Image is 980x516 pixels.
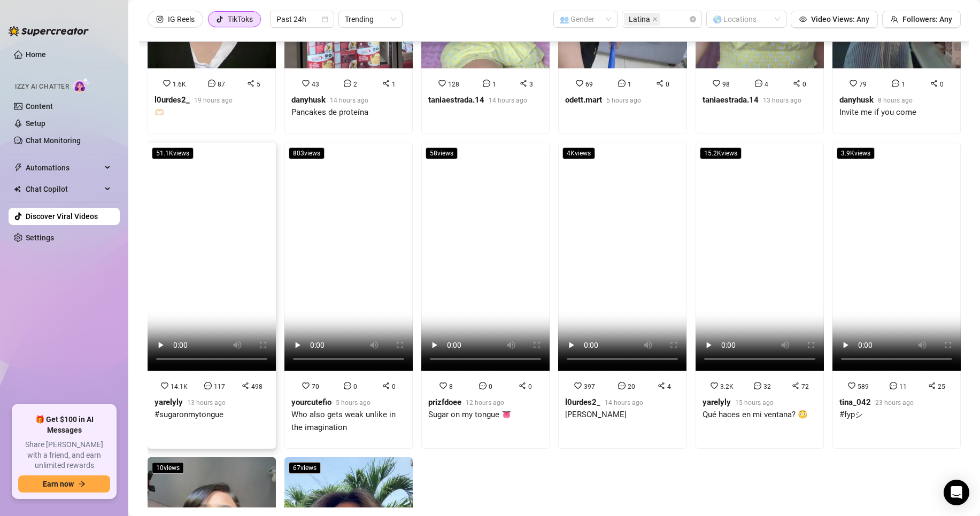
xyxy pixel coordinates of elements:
[848,382,855,389] span: heart
[428,397,461,407] strong: prizfdoee
[428,409,512,421] div: Sugar on my tongue 👅
[793,80,800,87] span: share-alt
[938,383,945,390] span: 25
[656,80,663,87] span: share-alt
[892,80,899,87] span: message
[658,382,665,389] span: share-alt
[839,95,874,105] strong: danyhusk
[696,143,824,449] a: 15.2Kviews3.2K3272yarelyly15 hours agoQué haces en mi ventana? 😳
[832,143,961,449] a: 3.9Kviews5891125tina_04223 hours ago#fypシ
[713,80,720,87] span: heart
[426,147,458,159] span: 58 views
[899,383,907,390] span: 11
[156,15,164,23] span: instagram
[735,399,774,406] span: 15 hours ago
[155,397,183,407] strong: yarelyly
[565,397,600,407] strong: l0urdes2_
[584,383,595,390] span: 397
[438,80,446,87] span: heart
[901,81,905,88] span: 1
[763,383,771,390] span: 32
[312,81,319,88] span: 43
[811,15,869,24] span: Video Views: Any
[345,11,396,27] span: Trending
[839,397,871,407] strong: tina_042
[799,15,807,23] span: eye
[428,95,484,105] strong: taniaestrada.14
[792,382,799,389] span: share-alt
[330,97,368,104] span: 14 hours ago
[26,119,45,128] a: Setup
[276,11,328,27] span: Past 24h
[618,80,626,87] span: message
[344,80,351,87] span: message
[690,16,696,22] span: close-circle
[520,80,527,87] span: share-alt
[890,382,897,389] span: message
[565,95,602,105] strong: odett.mart
[448,81,459,88] span: 128
[930,80,938,87] span: share-alt
[291,106,368,119] div: Pancakes de proteína
[479,382,487,389] span: message
[78,480,86,488] span: arrow-right
[152,147,194,159] span: 51.1K views
[291,397,331,407] strong: yourcutefio
[483,80,490,87] span: message
[26,181,102,198] span: Chat Copilot
[839,106,916,119] div: Invite me if you come
[14,163,22,172] span: thunderbolt
[652,17,658,22] span: close
[322,16,328,22] span: calendar
[763,97,801,104] span: 13 hours ago
[711,382,718,389] span: heart
[667,383,671,390] span: 4
[574,382,582,389] span: heart
[208,80,215,87] span: message
[392,383,396,390] span: 0
[18,415,110,435] span: 🎁 Get $100 in AI Messages
[382,80,390,87] span: share-alt
[944,480,969,505] div: Open Intercom Messenger
[755,80,762,87] span: message
[720,383,734,390] span: 3.2K
[155,95,190,105] strong: l0urdes2_
[529,81,533,88] span: 3
[576,80,583,87] span: heart
[439,382,447,389] span: heart
[353,383,357,390] span: 0
[155,106,233,119] div: 🫶🏻
[168,11,195,27] div: IG Reels
[850,80,857,87] span: heart
[291,409,406,434] div: Who also gets weak unlike in the imagination
[163,80,171,87] span: heart
[26,136,81,145] a: Chat Monitoring
[161,382,168,389] span: heart
[628,81,631,88] span: 1
[802,81,806,88] span: 0
[489,383,492,390] span: 0
[562,147,595,159] span: 4K views
[155,409,226,421] div: #sugaronmytongue
[302,382,310,389] span: heart
[765,81,768,88] span: 4
[312,383,319,390] span: 70
[242,382,249,389] span: share-alt
[754,382,761,389] span: message
[858,383,869,390] span: 589
[251,383,263,390] span: 498
[18,440,110,471] span: Share [PERSON_NAME] with a friend, and earn unlimited rewards
[528,383,532,390] span: 0
[703,397,731,407] strong: yarelyly
[43,480,74,488] span: Earn now
[257,81,260,88] span: 5
[284,143,413,449] a: 803views7000yourcutefio5 hours agoWho also gets weak unlike in the imagination
[722,81,730,88] span: 98
[216,15,223,23] span: tik-tok
[618,382,626,389] span: message
[628,383,635,390] span: 20
[666,81,669,88] span: 0
[605,399,643,406] span: 14 hours ago
[289,462,321,474] span: 67 views
[194,97,233,104] span: 19 hours ago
